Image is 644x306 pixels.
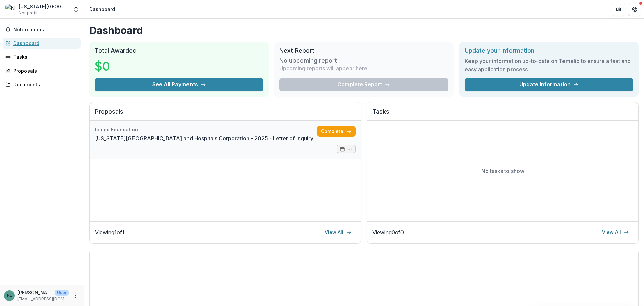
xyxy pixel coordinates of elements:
[481,167,524,175] p: No tasks to show
[465,47,633,54] h2: Update your information
[13,40,75,47] div: Dashboard
[628,3,641,16] button: Get Help
[612,3,625,16] button: Partners
[87,4,118,14] nav: breadcrumb
[3,24,81,35] button: Notifications
[95,57,145,75] h3: $0
[372,108,633,121] h2: Tasks
[95,47,263,54] h2: Total Awarded
[55,290,69,296] p: User
[7,293,12,298] div: Rachel Larkin
[17,289,52,296] p: [PERSON_NAME]
[95,78,263,91] button: See All Payments
[3,38,81,49] a: Dashboard
[95,108,356,121] h2: Proposals
[3,79,81,90] a: Documents
[321,227,356,238] a: View All
[19,3,69,10] div: [US_STATE][GEOGRAPHIC_DATA] and Hospitals Corporation
[89,6,115,13] div: Dashboard
[89,24,639,36] h1: Dashboard
[95,134,313,142] a: [US_STATE][GEOGRAPHIC_DATA] and Hospitals Corporation - 2025 - Letter of Inquiry
[17,296,69,302] p: [EMAIL_ADDRESS][DOMAIN_NAME]
[465,57,633,73] h3: Keep your information up-to-date on Temelio to ensure a fast and easy application process.
[598,227,633,238] a: View All
[279,64,369,72] p: Upcoming reports will appear here.
[372,228,404,236] p: Viewing 0 of 0
[71,3,81,16] button: Open entity switcher
[5,4,16,15] img: New York City Health and Hospitals Corporation
[317,126,356,137] a: Complete
[465,78,633,91] a: Update Information
[3,65,81,76] a: Proposals
[279,57,337,64] h3: No upcoming report
[13,53,75,60] div: Tasks
[13,67,75,74] div: Proposals
[19,10,38,16] span: Nonprofit
[71,292,79,300] button: More
[13,27,78,33] span: Notifications
[95,228,124,236] p: Viewing 1 of 1
[279,47,448,54] h2: Next Report
[13,81,75,88] div: Documents
[3,51,81,62] a: Tasks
